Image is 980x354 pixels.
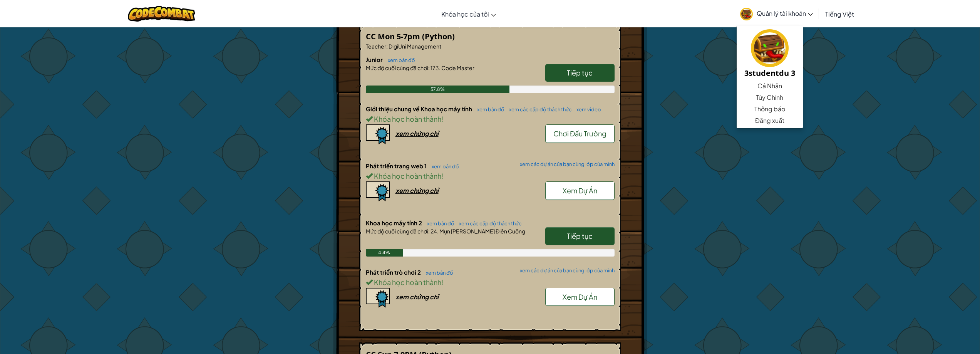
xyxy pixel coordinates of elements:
span: DigiUni Management [388,43,441,50]
a: xem bản đồ [384,57,415,63]
a: xem các dự án của bạn cùng lớp của mình [516,162,615,167]
a: Khóa học của tôi [437,3,500,24]
span: Khóa học hoàn thành [373,278,441,287]
span: CC Mon 5-7pm [366,31,422,42]
a: Đăng xuất [737,115,803,126]
span: Tiếng Việt [825,10,854,18]
span: Quản lý tài khoản [757,9,813,17]
span: 24. [430,228,439,235]
a: Tùy Chỉnh [737,92,803,103]
a: xem chứng chỉ [366,293,439,301]
span: Code Master [441,64,474,71]
span: Khóa học của tôi [441,10,489,18]
span: Phát triển trang web 1 [366,162,428,169]
img: avatar [751,29,789,67]
span: Tiếp tục [567,232,593,240]
a: xem video [573,106,601,112]
a: Cá Nhân [737,80,803,92]
span: Mức độ cuối cùng đã chơi [366,228,428,235]
span: Xem Dự Án [563,186,597,195]
a: Quản lý tài khoản [736,2,817,26]
a: Tiếng Việt [821,3,858,24]
span: Mức độ cuối cùng đã chơi [366,64,428,71]
div: 4.4% [366,249,403,257]
span: Junior [366,56,384,63]
span: 173. [430,64,441,71]
h5: 3studentdu 3 [744,67,795,79]
span: ! [441,278,443,287]
a: 3studentdu 3 [737,28,803,80]
span: Tiếp tục [567,68,593,77]
a: xem chứng chỉ [366,129,439,138]
a: xem bản đồ [428,163,459,169]
img: CodeCombat logo [128,6,195,22]
span: : [428,228,430,235]
a: Thông báo [737,103,803,115]
span: (Python) [422,31,455,42]
a: xem chứng chỉ [366,186,439,195]
img: certificate-icon.png [366,288,390,308]
span: Chơi Đấu Trường [553,129,606,138]
img: certificate-icon.png [366,181,390,201]
img: certificate-icon.png [366,124,390,144]
div: xem chứng chỉ [395,293,439,301]
span: Giới thiệu chung về Khoa học máy tính [366,105,473,112]
img: avatar [740,8,753,20]
span: Teacher [366,43,386,50]
span: ! [441,171,443,180]
span: Khóa học hoàn thành [373,171,441,180]
span: : [386,43,388,50]
a: xem bản đồ [423,220,454,226]
a: xem các dự án của bạn cùng lớp của mình [516,268,615,273]
span: : [428,64,430,71]
span: Thông báo [754,104,785,114]
span: Khóa học hoàn thành [373,114,441,123]
span: Phát triển trò chơi 2 [366,268,422,276]
div: xem chứng chỉ [395,186,439,195]
span: Khoa học máy tính 2 [366,219,423,226]
a: xem các cấp độ thách thức [505,106,572,112]
a: xem các cấp độ thách thức [455,220,522,226]
span: Xem Dự Án [563,292,597,301]
a: xem bản đồ [422,270,453,276]
div: 57.8% [366,86,509,93]
span: ! [441,114,443,123]
span: Mụn [PERSON_NAME] Điên Cuồng [439,228,525,235]
div: xem chứng chỉ [395,129,439,138]
a: xem bản đồ [473,106,504,112]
